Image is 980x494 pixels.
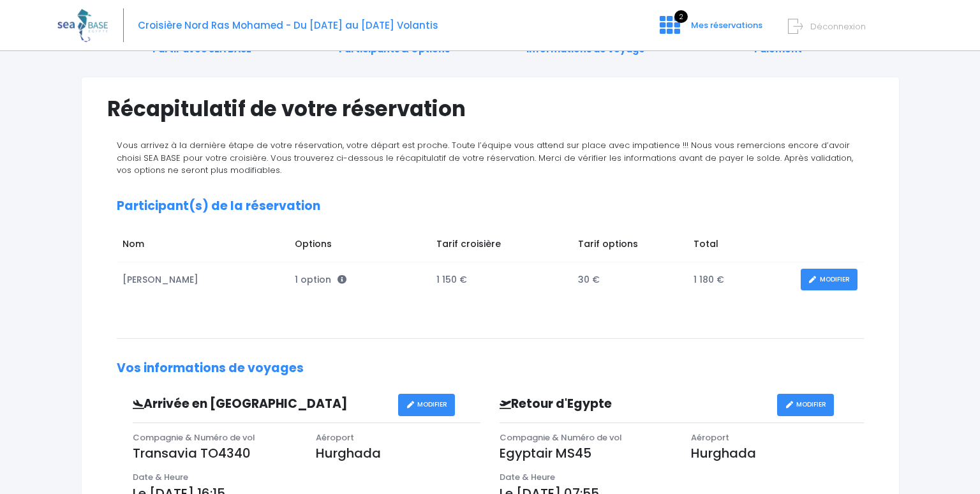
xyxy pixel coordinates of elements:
p: Hurghada [316,444,480,463]
td: Tarif options [572,231,687,262]
td: 1 180 € [687,262,794,297]
span: Aéroport [316,431,354,444]
span: Croisière Nord Ras Mohamed - Du [DATE] au [DATE] Volantis [138,19,438,32]
td: [PERSON_NAME] [117,262,289,297]
span: Mes réservations [691,19,762,31]
a: 2 Mes réservations [650,24,770,36]
span: Compagnie & Numéro de vol [133,431,255,444]
h1: Récapitulatif de votre réservation [107,96,873,121]
h3: Retour d'Egypte [490,397,777,412]
td: 30 € [572,262,687,297]
td: Total [687,231,794,262]
span: Compagnie & Numéro de vol [500,431,622,444]
h2: Vos informations de voyages [117,361,864,376]
span: Date & Heure [133,471,188,483]
h3: Arrivée en [GEOGRAPHIC_DATA] [123,397,399,412]
a: MODIFIER [398,394,455,416]
span: Déconnexion [810,20,866,33]
td: Nom [117,231,289,262]
a: MODIFIER [801,269,857,291]
span: 1 option [295,273,346,286]
span: 2 [674,10,688,23]
td: 1 150 € [430,262,572,297]
p: Hurghada [691,444,863,463]
td: Options [289,231,430,262]
td: Tarif croisière [430,231,572,262]
a: MODIFIER [777,394,834,416]
span: Vous arrivez à la dernière étape de votre réservation, votre départ est proche. Toute l’équipe vo... [117,139,853,176]
p: Egyptair MS45 [500,444,672,463]
span: Aéroport [691,431,729,444]
h2: Participant(s) de la réservation [117,199,864,214]
span: Date & Heure [500,471,555,483]
p: Transavia TO4340 [133,444,297,463]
